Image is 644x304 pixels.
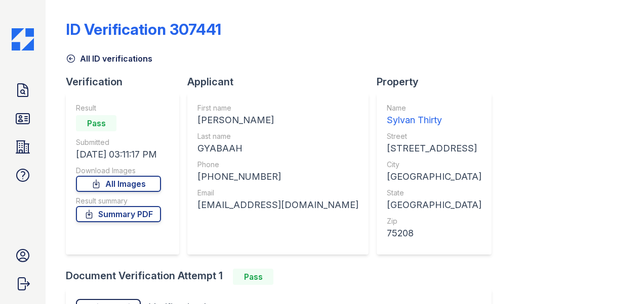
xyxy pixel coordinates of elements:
[387,160,481,170] div: City
[387,216,481,226] div: Zip
[66,269,500,285] div: Document Verification Attempt 1
[387,226,481,240] div: 75208
[197,170,358,184] div: [PHONE_NUMBER]
[76,147,161,162] div: [DATE] 03:11:17 PM
[197,131,358,141] div: Last name
[76,103,161,113] div: Result
[387,170,481,184] div: [GEOGRAPHIC_DATA]
[76,206,161,222] a: Summary PDF
[197,113,358,127] div: [PERSON_NAME]
[197,198,358,212] div: [EMAIL_ADDRESS][DOMAIN_NAME]
[187,75,377,89] div: Applicant
[66,75,187,89] div: Verification
[387,103,481,113] div: Name
[233,269,273,285] div: Pass
[387,141,481,156] div: [STREET_ADDRESS]
[76,115,116,131] div: Pass
[66,20,221,38] div: ID Verification 307441
[197,103,358,113] div: First name
[387,131,481,141] div: Street
[76,176,161,192] a: All Images
[12,28,34,50] img: CE_Icon_Blue-c292c112584629df590d857e76928e9f676e5b41ef8f769ba2f05ee15b207248.png
[377,75,500,89] div: Property
[76,196,161,206] div: Result summary
[76,166,161,176] div: Download Images
[66,53,152,65] a: All ID verifications
[197,160,358,170] div: Phone
[197,141,358,156] div: GYABAAH
[387,103,481,127] a: Name Sylvan Thirty
[387,188,481,198] div: State
[387,198,481,212] div: [GEOGRAPHIC_DATA]
[76,137,161,147] div: Submitted
[387,113,481,127] div: Sylvan Thirty
[197,188,358,198] div: Email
